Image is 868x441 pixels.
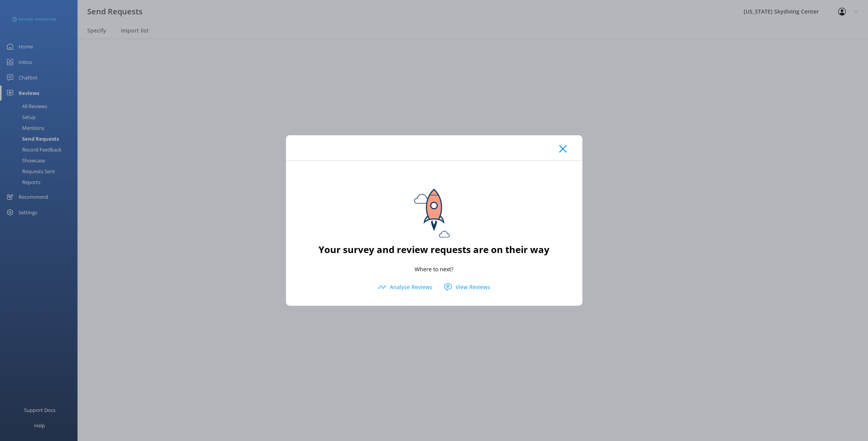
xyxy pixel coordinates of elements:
[372,281,438,293] button: Analyse Reviews
[559,145,567,153] button: Close
[319,242,549,257] h2: Your survey and review requests are on their way
[399,172,469,242] img: sending...
[415,265,453,274] p: Where to next?
[438,281,496,293] button: View Reviews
